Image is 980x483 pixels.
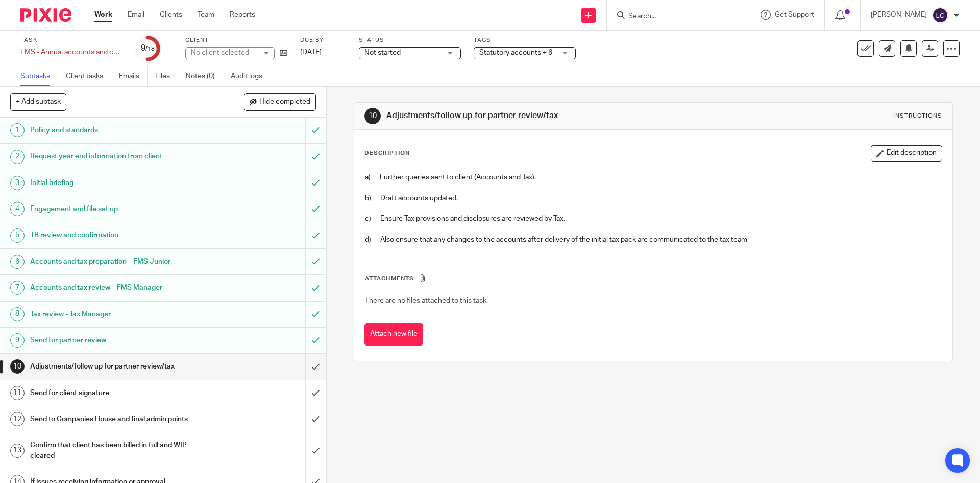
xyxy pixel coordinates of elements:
[30,307,207,322] h1: Tax review - Tax Manager
[20,8,71,22] img: Pixie
[20,66,58,86] a: Subtasks
[10,444,24,458] div: 13
[627,12,719,21] input: Search
[198,10,214,20] a: Team
[30,333,207,348] h1: Send for partner review
[128,10,144,20] a: Email
[365,193,941,203] p: b) Draft accounts updated.
[364,149,410,157] p: Description
[365,172,941,182] p: a) Further queries sent to client (Accounts and Tax).
[386,110,675,121] h1: Adjustments/follow up for partner review/tax
[10,202,24,216] div: 4
[300,49,322,56] span: [DATE]
[30,149,207,164] h1: Request year end information from client
[30,175,207,191] h1: Initial briefing
[10,228,24,243] div: 5
[871,10,927,20] p: [PERSON_NAME]
[10,333,24,348] div: 9
[191,48,257,58] div: No client selected
[145,46,155,52] small: /18
[775,11,814,18] span: Get Support
[186,66,223,86] a: Notes (0)
[160,10,182,20] a: Clients
[20,47,122,57] div: FMS - Annual accounts and corporation tax - December 2024
[893,112,942,120] div: Instructions
[359,36,461,44] label: Status
[10,386,24,400] div: 11
[10,307,24,321] div: 8
[365,275,414,281] span: Attachments
[474,36,576,44] label: Tags
[30,280,207,295] h1: Accounts and tax review – FMS Manager
[30,359,207,374] h1: Adjustments/follow up for partner review/tax
[66,66,111,86] a: Client tasks
[30,438,207,464] h1: Confirm that client has been billed in full and WIP cleared
[10,123,24,137] div: 1
[30,385,207,401] h1: Send for client signature
[20,47,122,57] div: FMS - Annual accounts and corporation tax - [DATE]
[10,255,24,269] div: 6
[10,176,24,190] div: 3
[364,323,423,346] button: Attach new file
[479,49,552,56] span: Statutory accounts + 6
[30,227,207,243] h1: TB review and confirmation
[932,7,948,24] img: svg%3E
[871,145,942,162] button: Edit description
[364,108,381,124] div: 10
[231,66,270,86] a: Audit logs
[185,36,287,44] label: Client
[365,235,941,245] p: d) Also ensure that any changes to the accounts after delivery of the initial tax pack are commun...
[365,297,488,304] span: There are no files attached to this task.
[10,412,24,426] div: 12
[364,49,401,56] span: Not started
[155,66,178,86] a: Files
[10,281,24,295] div: 7
[94,10,112,20] a: Work
[20,36,122,44] label: Task
[244,93,316,110] button: Hide completed
[141,42,155,54] div: 9
[10,359,24,374] div: 10
[365,214,941,224] p: c) Ensure Tax provisions and disclosures are reviewed by Tax.
[10,93,66,110] button: + Add subtask
[259,98,310,106] span: Hide completed
[230,10,255,20] a: Reports
[300,36,346,44] label: Due by
[10,150,24,164] div: 2
[30,201,207,217] h1: Engagement and file set up
[30,254,207,269] h1: Accounts and tax preparation – FMS Junior
[30,123,207,138] h1: Policy and standards
[119,66,148,86] a: Emails
[30,411,207,427] h1: Send to Companies House and final admin points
